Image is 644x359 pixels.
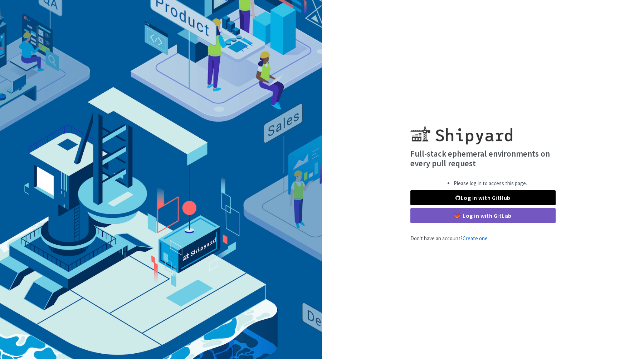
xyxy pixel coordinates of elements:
[410,190,556,205] a: Log in with GitHub
[410,235,488,242] span: Don't have an account?
[454,213,460,218] img: gitlab-color.svg
[463,235,488,242] a: Create one
[410,117,512,144] img: Shipyard logo
[410,149,556,168] h4: Full-stack ephemeral environments on every pull request
[454,179,527,188] li: Please log in to access this page.
[410,208,556,223] a: Log in with GitLab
